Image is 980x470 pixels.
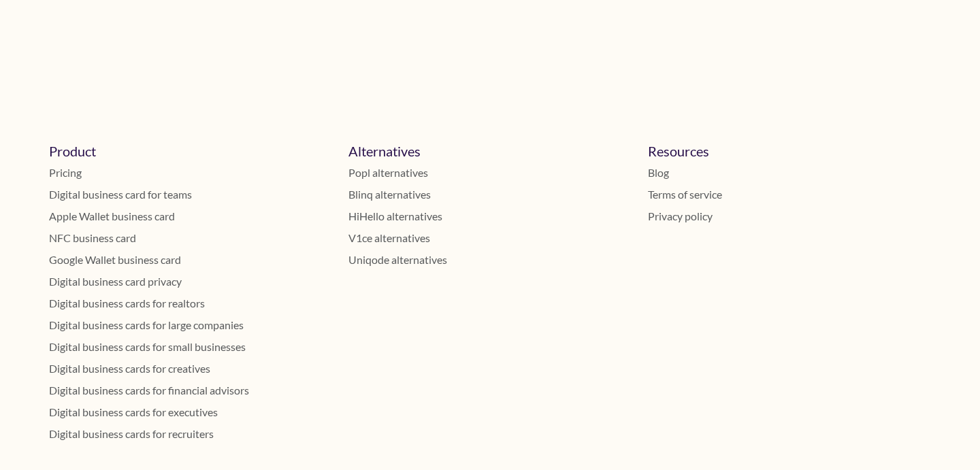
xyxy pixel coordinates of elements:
[49,230,332,246] a: NFC business card
[648,208,931,224] a: Privacy policy
[348,230,632,246] a: V1ce alternatives
[648,186,931,203] a: Terms of service
[49,165,332,181] a: Pricing
[49,208,332,224] a: Apple Wallet business card
[348,208,632,224] a: HiHello alternatives
[648,165,931,181] a: Blog
[49,186,332,203] a: Digital business card for teams
[348,252,632,268] a: Uniqode alternatives
[49,339,332,355] a: Digital business cards for small businesses
[49,426,332,442] a: Digital business cards for recruiters
[348,186,632,203] a: Blinq alternatives
[348,165,632,181] a: Popl alternatives
[49,404,332,420] a: Digital business cards for executives
[49,295,332,312] a: Digital business cards for realtors
[49,317,332,333] a: Digital business cards for large companies
[49,273,332,290] a: Digital business card privacy
[49,252,332,268] a: Google Wallet business card
[348,143,632,159] h5: Alternatives
[49,143,332,159] h5: Product
[49,382,332,399] a: Digital business cards for financial advisors
[49,360,332,377] a: Digital business cards for creatives
[648,143,931,159] h5: Resources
